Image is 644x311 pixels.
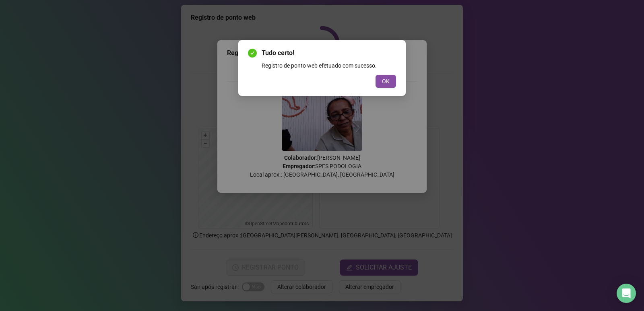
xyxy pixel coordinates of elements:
[262,61,396,70] div: Registro de ponto web efetuado com sucesso.
[617,284,636,303] div: Open Intercom Messenger
[262,48,396,58] span: Tudo certo!
[376,75,396,88] button: OK
[382,77,390,86] span: OK
[248,49,257,58] span: check-circle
